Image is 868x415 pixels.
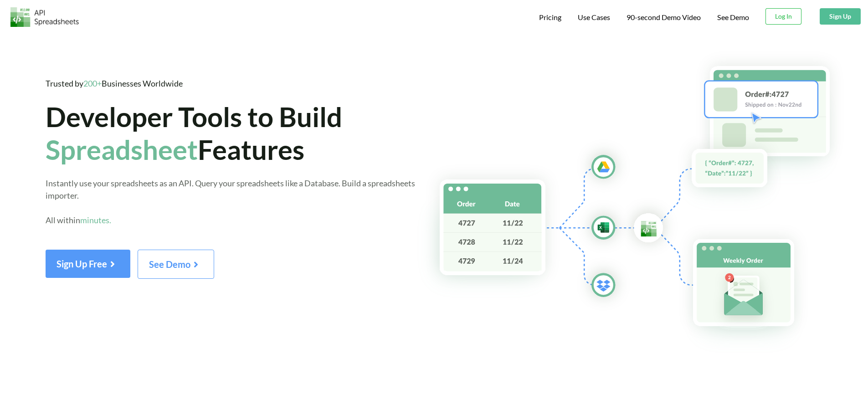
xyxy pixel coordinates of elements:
[46,133,198,166] span: Spreadsheet
[149,259,203,270] span: See Demo
[56,258,119,269] span: Sign Up Free
[627,14,701,21] span: 90-second Demo Video
[46,178,415,225] span: Instantly use your spreadsheets as an API. Query your spreadsheets like a Database. Build a sprea...
[138,262,214,270] a: See Demo
[578,13,610,21] span: Use Cases
[46,250,130,278] button: Sign Up Free
[765,8,801,25] button: Log In
[717,13,749,22] a: See Demo
[539,13,561,21] span: Pricing
[416,50,868,354] img: Hero Spreadsheet Flow
[46,100,342,166] span: Developer Tools to Build Features
[138,250,214,279] button: See Demo
[80,215,111,225] span: minutes.
[10,7,79,27] img: Logo.png
[46,78,183,88] span: Trusted by Businesses Worldwide
[820,8,861,25] button: Sign Up
[83,78,102,88] span: 200+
